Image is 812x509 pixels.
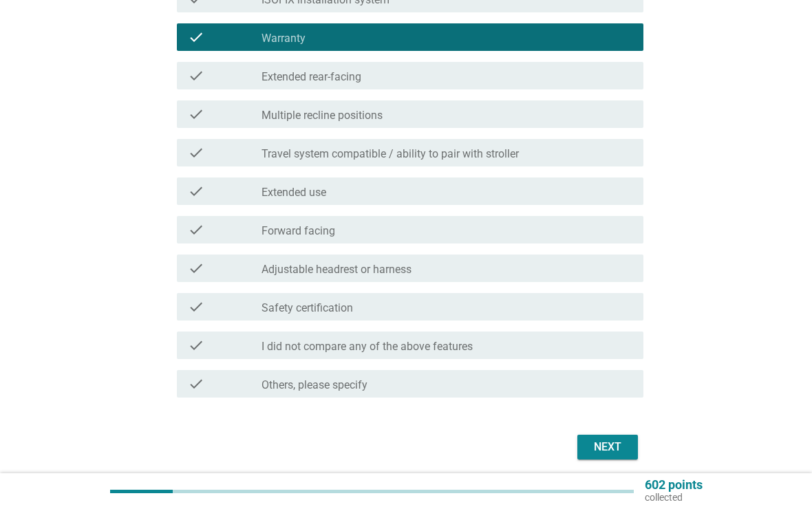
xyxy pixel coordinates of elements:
[188,144,204,161] i: check
[188,376,204,392] i: check
[645,491,703,503] p: collected
[261,70,361,84] label: Extended rear-facing
[188,221,204,238] i: check
[188,260,204,277] i: check
[588,439,627,455] div: Next
[261,263,412,277] label: Adjustable headrest or harness
[188,29,204,45] i: check
[188,183,204,199] i: check
[261,109,383,122] label: Multiple recline positions
[261,32,306,45] label: Warranty
[261,340,473,354] label: I did not compare any of the above features
[261,147,519,161] label: Travel system compatible / ability to pair with stroller
[645,479,703,491] p: 602 points
[261,378,367,392] label: Others, please specify
[261,186,326,199] label: Extended use
[261,301,353,315] label: Safety certification
[261,224,335,238] label: Forward facing
[188,337,204,354] i: check
[188,106,204,122] i: check
[188,299,204,315] i: check
[188,67,204,84] i: check
[577,435,638,459] button: Next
